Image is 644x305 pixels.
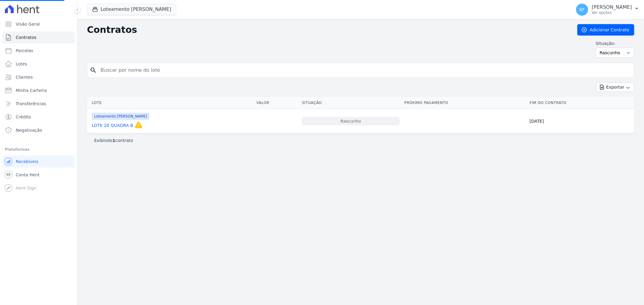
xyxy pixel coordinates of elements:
span: Transferências [16,101,46,107]
p: [PERSON_NAME] [592,4,632,10]
a: Conta Hent [2,169,75,181]
span: Visão Geral [16,21,40,27]
th: Valor [254,97,300,109]
span: Clientes [16,74,33,80]
th: Fim do Contrato [527,97,634,109]
span: Parcelas [16,48,33,54]
div: Rascunho [302,117,399,125]
button: KF [PERSON_NAME] Ver opções [571,1,644,18]
a: Transferências [2,98,75,110]
td: [DATE] [527,109,634,134]
button: Loteamento [PERSON_NAME] [87,4,176,15]
h2: Contratos [87,24,568,35]
a: Crédito [2,111,75,123]
span: Negativação [16,127,42,133]
span: Crédito [16,114,31,120]
span: KF [579,8,585,12]
a: Minha Carteira [2,84,75,96]
a: LOTE 20 QUADRA B [92,122,133,128]
a: Contratos [2,31,75,43]
a: Adicionar Contrato [577,24,634,36]
p: Exibindo contrato [94,137,133,143]
th: Situação [300,97,402,109]
span: Loteamento [PERSON_NAME] [92,113,149,120]
a: Negativação [2,124,75,136]
div: Plataformas [5,146,72,153]
a: Recebíveis [2,156,75,168]
b: 1 [112,138,115,143]
span: Recebíveis [16,159,38,165]
th: Próximo Pagamento [402,97,527,109]
span: Contratos [16,34,36,40]
input: Buscar por nome do lote [97,64,632,76]
span: Lotes [16,61,27,67]
button: Exportar [596,83,634,92]
th: Lote [87,97,254,109]
p: Ver opções [592,10,632,15]
span: Conta Hent [16,172,40,178]
a: Clientes [2,71,75,83]
a: Visão Geral [2,18,75,30]
a: Lotes [2,58,75,70]
label: Situação: [596,40,634,46]
i: search [90,67,97,74]
span: Minha Carteira [16,87,47,93]
a: Parcelas [2,45,75,57]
